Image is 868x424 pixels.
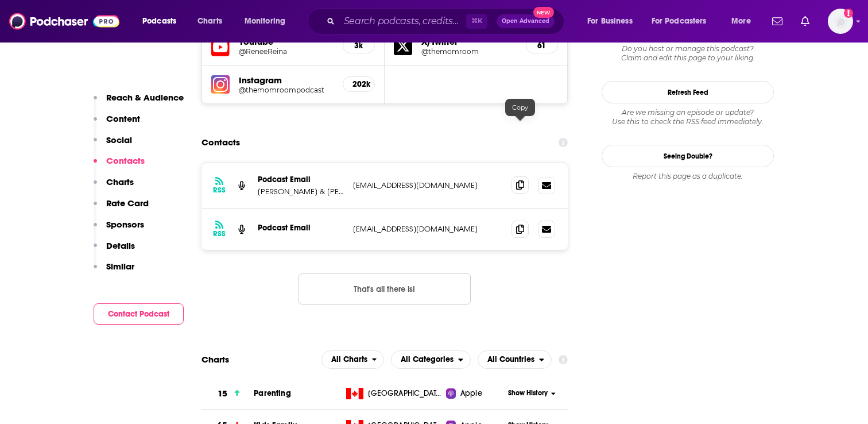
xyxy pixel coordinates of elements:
div: Claim and edit this page to your liking. [602,44,774,63]
a: @ReneeReina [239,47,334,56]
span: Apple [460,388,482,399]
button: Rate Card [94,198,149,219]
a: Parenting [254,388,290,398]
a: 15 [201,378,254,410]
button: open menu [644,12,723,30]
p: Details [106,240,135,251]
a: Charts [190,12,229,30]
p: Social [106,134,132,145]
h3: 15 [218,387,227,400]
h3: RSS [213,186,226,195]
p: Podcast Email [258,223,344,233]
span: Logged in as AutumnKatie [828,9,853,34]
input: Search podcasts, credits, & more... [339,12,466,30]
h2: Contacts [201,132,240,153]
a: Seeing Double? [602,145,774,167]
span: All Categories [401,356,454,364]
h2: Categories [391,350,471,369]
h2: Platforms [321,350,385,369]
button: open menu [723,12,765,30]
a: Apple [446,388,504,399]
button: Similar [94,261,134,282]
a: Show notifications dropdown [768,11,787,31]
h3: RSS [213,229,226,238]
p: Similar [106,261,134,272]
button: Open AdvancedNew [497,14,555,28]
img: iconImage [211,75,230,94]
span: For Podcasters [652,13,707,29]
button: Content [94,113,140,134]
span: Charts [197,13,222,29]
button: Show profile menu [828,9,853,34]
span: Do you host or manage this podcast? [602,44,774,53]
p: Podcast Email [258,175,344,184]
h2: Countries [478,350,552,369]
img: User Profile [828,9,853,34]
h5: Instagram [239,75,334,86]
h2: Charts [201,354,229,365]
p: [PERSON_NAME] & [PERSON_NAME] [258,187,344,196]
button: Social [94,134,132,156]
h5: 202k [352,79,365,89]
div: Report this page as a duplicate. [602,172,774,181]
p: Sponsors [106,219,144,230]
button: Charts [94,176,134,198]
svg: Add a profile image [844,9,853,18]
p: [EMAIL_ADDRESS][DOMAIN_NAME] [353,224,502,234]
span: ⌘ K [466,14,487,29]
span: Open Advanced [502,18,549,24]
p: Contacts [106,155,145,166]
button: open menu [579,12,647,30]
button: open menu [478,350,552,369]
button: Refresh Feed [602,81,774,103]
a: @themomroompodcast [239,86,334,94]
p: [EMAIL_ADDRESS][DOMAIN_NAME] [353,180,502,190]
div: Are we missing an episode or update? Use this to check the RSS feed immediately. [602,108,774,126]
span: All Countries [487,356,534,364]
button: Contact Podcast [94,303,184,325]
button: Nothing here. [299,273,471,304]
h5: 61 [536,41,548,51]
p: Reach & Audience [106,92,184,103]
span: More [731,13,751,29]
button: Sponsors [94,219,144,240]
h5: 3k [352,41,365,51]
div: Search podcasts, credits, & more... [319,8,575,34]
p: Charts [106,176,134,187]
button: open menu [321,350,385,369]
span: Monitoring [245,13,285,29]
img: Podchaser - Follow, Share and Rate Podcasts [9,10,119,32]
button: open menu [134,12,191,30]
button: Contacts [94,155,145,176]
span: All Charts [331,356,367,364]
button: Show History [505,388,560,398]
button: open menu [391,350,471,369]
span: For Business [587,13,633,29]
span: Podcasts [142,13,176,29]
a: Show notifications dropdown [796,11,814,31]
div: Copy [505,99,535,116]
button: Details [94,240,135,261]
a: @themomroom [421,47,517,56]
a: [GEOGRAPHIC_DATA] [342,388,447,399]
p: Rate Card [106,198,149,209]
button: Reach & Audience [94,92,184,113]
p: Content [106,113,140,124]
span: New [533,7,554,18]
button: open menu [237,12,300,30]
span: Canada [368,388,443,399]
span: Show History [508,388,548,398]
